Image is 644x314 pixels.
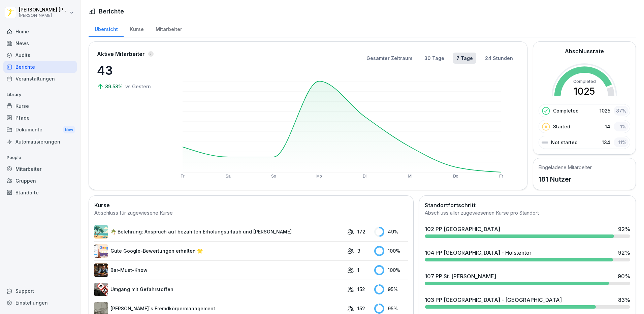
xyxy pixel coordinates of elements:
text: Mi [408,174,412,179]
p: Aktive Mitarbeiter [97,50,145,58]
a: Übersicht [89,20,124,37]
a: Mitarbeiter [150,20,188,37]
text: Fr [181,174,184,179]
p: 152 [357,305,365,312]
div: New [63,126,75,134]
a: Kurse [3,100,77,112]
div: 92 % [618,249,630,257]
button: Gesamter Zeitraum [363,53,416,64]
div: 95 % [374,284,408,294]
text: Do [453,174,458,179]
p: 1025 [600,107,610,114]
div: 100 % [374,246,408,256]
div: Support [3,285,77,297]
a: Standorte [3,187,77,198]
a: DokumenteNew [3,124,77,136]
div: 103 PP [GEOGRAPHIC_DATA] - [GEOGRAPHIC_DATA] [425,296,562,304]
a: 102 PP [GEOGRAPHIC_DATA]92% [422,222,633,241]
text: Di [363,174,366,179]
div: Abschluss für zugewiesene Kurse [94,209,408,217]
div: Dokumente [3,124,77,136]
text: Mo [316,174,322,179]
p: 134 [602,139,610,146]
p: 14 [605,123,610,130]
a: 103 PP [GEOGRAPHIC_DATA] - [GEOGRAPHIC_DATA]83% [422,293,633,311]
h2: Standortfortschritt [425,201,630,209]
text: So [271,174,276,179]
a: Berichte [3,61,77,73]
p: Started [553,123,570,130]
a: Audits [3,49,77,61]
a: Mitarbeiter [3,163,77,175]
p: 1 [357,266,359,274]
div: 100 % [374,265,408,275]
div: 49 % [374,227,408,237]
a: Pfade [3,112,77,124]
a: Automatisierungen [3,136,77,148]
a: Gruppen [3,175,77,187]
a: Veranstaltungen [3,73,77,85]
a: News [3,37,77,49]
div: 87 % [614,106,629,116]
a: Umgang mit Gefahrstoffen [94,283,344,296]
a: Home [3,26,77,37]
a: 🌴 Belehrung: Anspruch auf bezahlten Erholungsurlaub und [PERSON_NAME] [94,225,344,239]
a: Kurse [124,20,150,37]
a: 104 PP [GEOGRAPHIC_DATA] - Holstentor92% [422,246,633,264]
div: 102 PP [GEOGRAPHIC_DATA] [425,225,500,233]
p: [PERSON_NAME] [19,13,68,18]
a: 107 PP St. [PERSON_NAME]90% [422,270,633,288]
button: 7 Tage [453,53,476,64]
p: Not started [551,139,578,146]
img: ro33qf0i8ndaw7nkfv0stvse.png [94,283,108,296]
div: 95 % [374,304,408,314]
img: s9mc00x6ussfrb3lxoajtb4r.png [94,225,108,239]
p: 89.58% [105,83,124,90]
p: vs Gestern [125,83,151,90]
text: Fr [499,174,503,179]
button: 30 Tage [421,53,448,64]
div: 11 % [614,137,629,147]
p: People [3,152,77,163]
div: 1 % [614,122,629,131]
a: Bar-Must-Know [94,263,344,277]
p: [PERSON_NAME] [PERSON_NAME] [19,7,68,13]
img: avw4yih0pjczq94wjribdn74.png [94,263,108,277]
a: Gute Google-Bewertungen erhalten 🌟 [94,244,344,258]
div: 83 % [618,296,630,304]
h2: Kurse [94,201,408,209]
div: 92 % [618,225,630,233]
a: Einstellungen [3,297,77,309]
h1: Berichte [99,7,124,16]
div: 90 % [618,272,630,280]
div: 104 PP [GEOGRAPHIC_DATA] - Holstentor [425,249,532,257]
div: Abschluss aller zugewiesenen Kurse pro Standort [425,209,630,217]
p: 3 [357,247,360,254]
button: 24 Stunden [482,53,516,64]
p: 43 [97,61,164,80]
h5: Eingeladene Mitarbeiter [539,164,592,171]
p: Completed [553,107,579,114]
p: 172 [357,228,365,235]
img: iwscqm9zjbdjlq9atufjsuwv.png [94,244,108,258]
div: 107 PP St. [PERSON_NAME] [425,272,496,280]
p: 152 [357,286,365,293]
p: 181 Nutzer [539,174,592,184]
text: Sa [226,174,231,179]
p: Library [3,89,77,100]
